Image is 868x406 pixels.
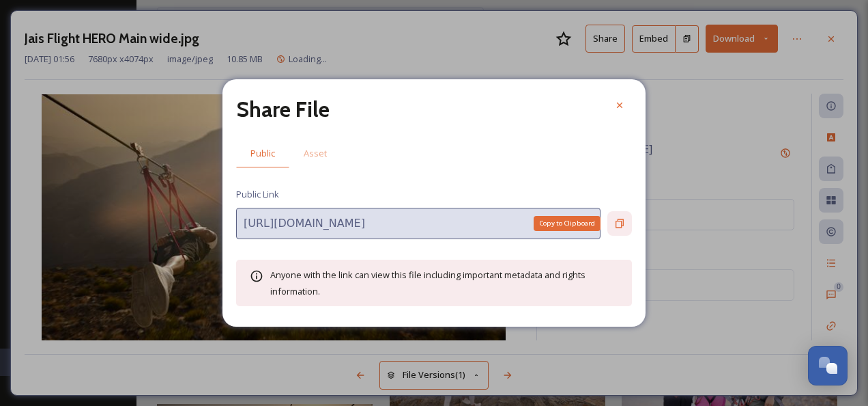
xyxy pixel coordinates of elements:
[270,269,585,297] span: Anyone with the link can view this file including important metadata and rights information.
[808,346,848,385] button: Open Chat
[236,93,330,126] h2: Share File
[250,147,275,160] span: Public
[534,216,601,231] div: Copy to Clipboard
[236,188,279,201] span: Public Link
[304,147,327,160] span: Asset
